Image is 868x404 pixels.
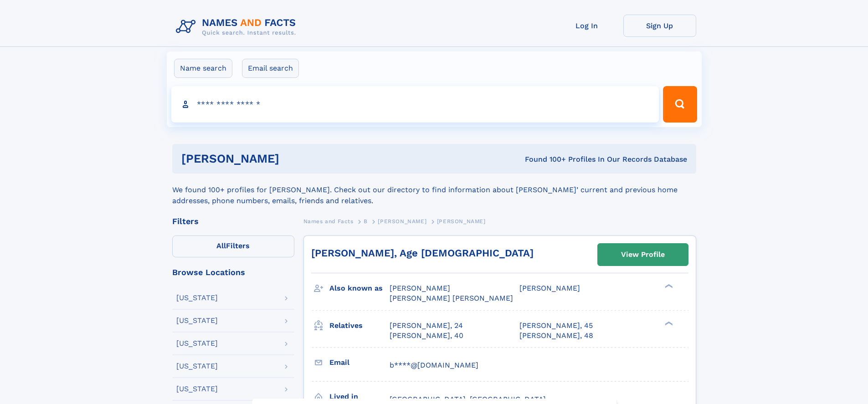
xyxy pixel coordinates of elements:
[378,218,426,225] span: [PERSON_NAME]
[663,86,697,123] button: Search Button
[663,283,673,289] div: ❯
[390,331,463,341] a: [PERSON_NAME], 40
[242,59,299,78] label: Email search
[176,385,218,393] div: [US_STATE]
[216,241,226,250] span: All
[364,215,368,227] a: B
[329,281,390,296] h3: Also known as
[172,235,294,257] label: Filters
[174,59,232,78] label: Name search
[621,244,665,265] div: View Profile
[181,153,402,164] h1: [PERSON_NAME]
[311,247,534,259] a: [PERSON_NAME], Age [DEMOGRAPHIC_DATA]
[519,284,580,292] span: [PERSON_NAME]
[390,321,463,331] a: [PERSON_NAME], 24
[519,321,593,331] a: [PERSON_NAME], 45
[550,15,623,37] a: Log In
[437,218,486,225] span: [PERSON_NAME]
[172,217,294,225] div: Filters
[378,215,426,227] a: [PERSON_NAME]
[390,395,546,404] span: [GEOGRAPHIC_DATA], [GEOGRAPHIC_DATA]
[303,215,354,227] a: Names and Facts
[176,294,218,302] div: [US_STATE]
[390,294,513,302] span: [PERSON_NAME] [PERSON_NAME]
[329,355,390,370] h3: Email
[390,284,450,292] span: [PERSON_NAME]
[172,15,303,39] img: Logo Names and Facts
[402,154,687,164] div: Found 100+ Profiles In Our Records Database
[623,15,696,37] a: Sign Up
[329,318,390,333] h3: Relatives
[171,86,659,123] input: search input
[176,340,218,347] div: [US_STATE]
[519,331,593,341] a: [PERSON_NAME], 48
[176,317,218,324] div: [US_STATE]
[172,174,696,206] div: We found 100+ profiles for [PERSON_NAME]. Check out our directory to find information about [PERS...
[176,363,218,370] div: [US_STATE]
[598,244,688,266] a: View Profile
[663,320,673,326] div: ❯
[172,268,294,276] div: Browse Locations
[364,218,368,225] span: B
